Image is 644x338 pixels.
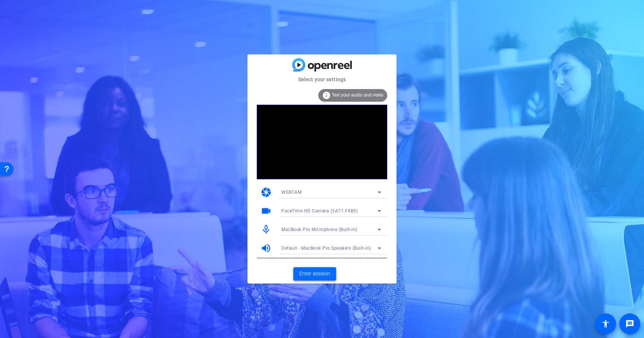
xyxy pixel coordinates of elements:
button: Enter session [293,267,336,281]
span: Test your audio and video [332,92,383,98]
mat-icon: volume_up [261,243,272,254]
mat-icon: message [625,319,634,328]
mat-card-subtitle: Select your settings [247,75,397,83]
mat-icon: info [322,91,331,100]
mat-icon: camera [261,187,272,198]
mat-icon: mic_none [261,224,272,235]
span: MacBook Pro Microphone (Built-in) [281,227,357,232]
span: FaceTime HD Camera (3A71:F4B5) [281,208,358,214]
span: Default - MacBook Pro Speakers (Built-in) [281,246,371,251]
span: WEBCAM [281,190,302,195]
span: Enter session [299,270,330,278]
mat-icon: accessibility [601,319,610,328]
mat-icon: videocam [261,205,272,217]
img: blue-gradient.svg [292,58,352,71]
